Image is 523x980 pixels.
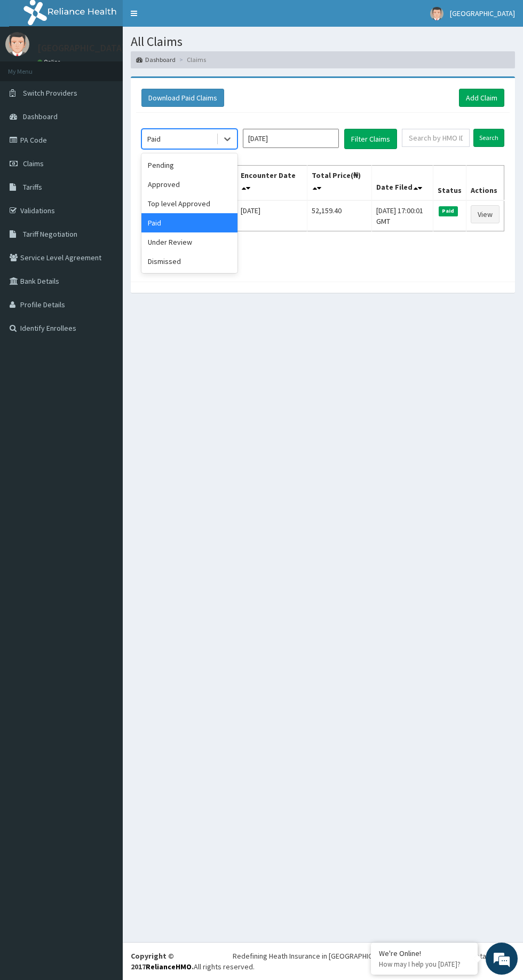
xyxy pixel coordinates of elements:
a: Dashboard [136,55,176,64]
a: RelianceHMO [146,962,192,971]
span: Claims [23,159,44,168]
textarea: Type your message and hit 'Enter' [5,292,203,329]
span: [GEOGRAPHIC_DATA] [450,9,515,18]
input: Search [473,129,504,147]
img: User Image [5,32,29,56]
button: Filter Claims [344,129,397,149]
div: Pending [141,155,237,175]
button: Download Paid Claims [141,89,224,107]
div: Redefining Heath Insurance in [GEOGRAPHIC_DATA] using Telemedicine and Data Science! [233,951,515,961]
th: Date Filed [371,165,433,200]
th: Status [433,165,466,200]
p: How may I help you today? [379,960,470,969]
div: Top level Approved [141,194,237,213]
span: Tariffs [23,182,42,192]
span: Switch Providers [23,88,77,98]
th: Encounter Date [236,165,307,200]
div: We're Online! [379,948,470,958]
a: Online [37,58,63,66]
h1: All Claims [131,35,515,49]
input: Search by HMO ID [402,129,470,147]
img: d_794563401_company_1708531726252_794563401 [20,53,43,80]
img: User Image [430,7,443,20]
a: View [471,205,500,223]
span: Tariff Negotiation [23,229,77,239]
span: Dashboard [23,112,58,121]
div: Under Review [141,232,237,252]
div: Chat with us now [56,60,179,74]
td: [DATE] 17:00:01 GMT [371,200,433,231]
div: Paid [147,134,161,144]
span: We're online! [62,135,147,243]
th: Actions [466,165,504,200]
div: Approved [141,175,237,194]
li: Claims [177,55,206,64]
p: [GEOGRAPHIC_DATA] [37,43,125,53]
div: Dismissed [141,252,237,271]
td: [DATE] [236,200,307,231]
a: Add Claim [459,89,504,107]
th: Total Price(₦) [307,165,371,200]
strong: Copyright © 2017 . [131,951,194,971]
div: Paid [141,213,237,232]
div: Minimize live chat window [175,5,201,31]
td: 52,159.40 [307,200,371,231]
input: Select Month and Year [243,129,339,148]
span: Paid [439,206,458,216]
footer: All rights reserved. [123,942,523,980]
